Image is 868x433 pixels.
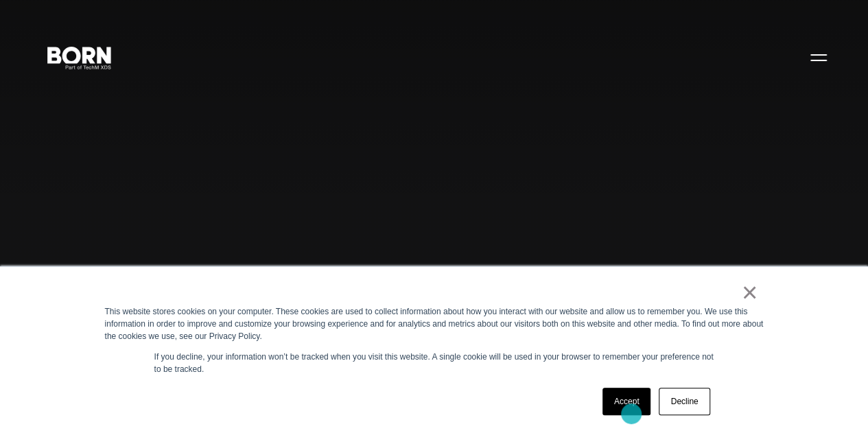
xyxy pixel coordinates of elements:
p: If you decline, your information won’t be tracked when you visit this website. A single cookie wi... [154,351,714,375]
a: × [742,286,758,299]
a: Decline [659,388,709,415]
button: Open [802,43,835,71]
a: Accept [602,388,651,415]
div: This website stores cookies on your computer. These cookies are used to collect information about... [105,305,764,342]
